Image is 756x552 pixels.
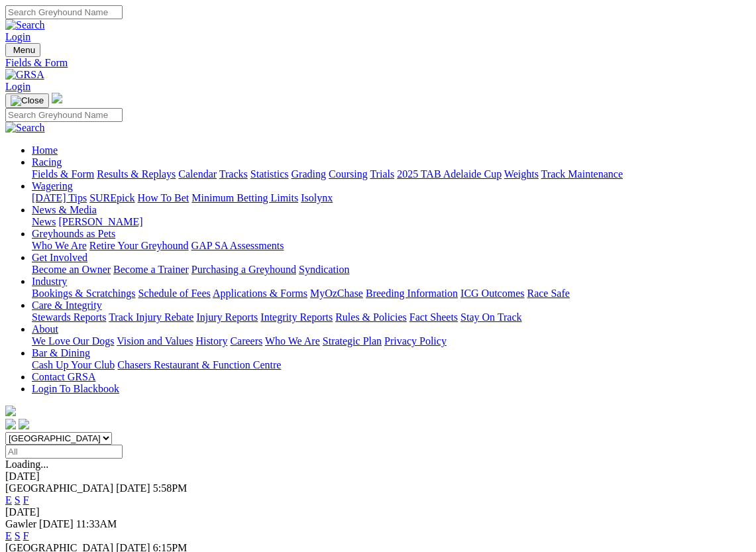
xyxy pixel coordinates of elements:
[541,168,623,180] a: Track Maintenance
[32,371,95,382] a: Contact GRSA
[117,335,193,347] a: Vision and Values
[370,168,394,180] a: Trials
[32,228,115,239] a: Greyhounds as Pets
[138,288,210,299] a: Schedule of Fees
[5,494,12,506] a: E
[32,359,751,371] div: Bar & Dining
[32,192,87,203] a: [DATE] Tips
[5,470,751,482] div: [DATE]
[32,311,106,323] a: Stewards Reports
[32,335,751,347] div: About
[76,518,117,529] span: 11:33AM
[32,311,751,323] div: Care & Integrity
[32,347,90,359] a: Bar & Dining
[195,335,227,347] a: History
[32,192,751,204] div: Wagering
[191,264,296,275] a: Purchasing a Greyhound
[384,335,447,347] a: Privacy Policy
[299,264,349,275] a: Syndication
[32,359,115,370] a: Cash Up Your Club
[32,288,135,299] a: Bookings & Scratchings
[138,192,189,203] a: How To Bet
[113,264,189,275] a: Become a Trainer
[32,264,111,275] a: Become an Owner
[310,288,363,299] a: MyOzChase
[15,494,21,506] a: S
[32,180,73,192] a: Wagering
[5,5,123,19] input: Search
[32,240,751,252] div: Greyhounds as Pets
[32,216,751,228] div: News & Media
[329,168,368,180] a: Coursing
[213,288,307,299] a: Applications & Forms
[5,69,44,81] img: GRSA
[5,459,48,470] span: Loading...
[366,288,458,299] a: Breeding Information
[153,482,188,494] span: 5:58PM
[5,57,751,69] a: Fields & Form
[409,311,458,323] a: Fact Sheets
[32,168,751,180] div: Racing
[5,530,12,541] a: E
[527,288,569,299] a: Race Safe
[52,93,62,103] img: logo-grsa-white.png
[32,288,751,300] div: Industry
[5,81,30,92] a: Login
[32,300,102,311] a: Care & Integrity
[11,95,44,106] img: Close
[5,43,40,57] button: Toggle navigation
[5,93,49,108] button: Toggle navigation
[32,168,94,180] a: Fields & Form
[89,192,135,203] a: SUREpick
[32,323,58,335] a: About
[191,192,298,203] a: Minimum Betting Limits
[397,168,502,180] a: 2025 TAB Adelaide Cup
[178,168,217,180] a: Calendar
[5,122,45,134] img: Search
[230,335,262,347] a: Careers
[109,311,193,323] a: Track Injury Rebate
[32,276,67,287] a: Industry
[13,45,35,55] span: Menu
[15,530,21,541] a: S
[39,518,74,529] span: [DATE]
[89,240,189,251] a: Retire Your Greyhound
[116,482,150,494] span: [DATE]
[32,156,62,168] a: Racing
[250,168,289,180] a: Statistics
[265,335,320,347] a: Who We Are
[335,311,407,323] a: Rules & Policies
[5,31,30,42] a: Login
[5,482,113,494] span: [GEOGRAPHIC_DATA]
[32,240,87,251] a: Who We Are
[5,506,751,518] div: [DATE]
[5,108,123,122] input: Search
[301,192,333,203] a: Isolynx
[32,144,58,156] a: Home
[292,168,326,180] a: Grading
[97,168,176,180] a: Results & Replays
[5,406,16,416] img: logo-grsa-white.png
[19,419,29,429] img: twitter.svg
[58,216,142,227] a: [PERSON_NAME]
[32,204,97,215] a: News & Media
[5,518,36,529] span: Gawler
[32,252,87,263] a: Get Involved
[219,168,248,180] a: Tracks
[460,311,521,323] a: Stay On Track
[23,530,29,541] a: F
[23,494,29,506] a: F
[260,311,333,323] a: Integrity Reports
[5,19,45,31] img: Search
[191,240,284,251] a: GAP SA Assessments
[460,288,524,299] a: ICG Outcomes
[504,168,539,180] a: Weights
[32,264,751,276] div: Get Involved
[323,335,382,347] a: Strategic Plan
[117,359,281,370] a: Chasers Restaurant & Function Centre
[5,419,16,429] img: facebook.svg
[5,445,123,459] input: Select date
[196,311,258,323] a: Injury Reports
[32,335,114,347] a: We Love Our Dogs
